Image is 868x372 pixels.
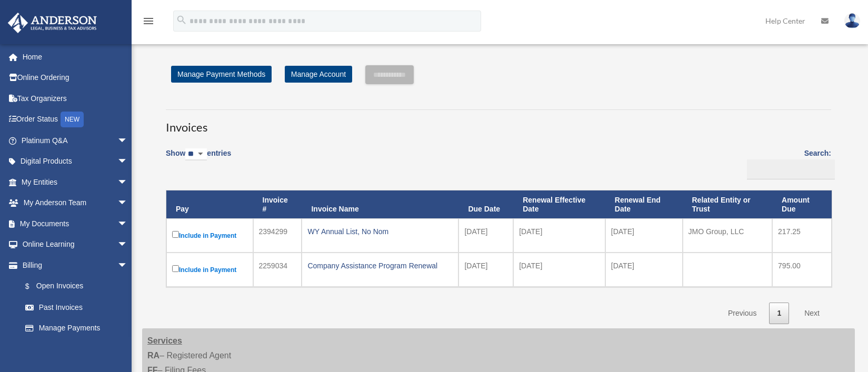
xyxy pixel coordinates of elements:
[31,280,36,293] span: $
[7,193,144,214] a: My Anderson Teamarrow_drop_down
[772,253,832,287] td: 795.00
[7,67,144,88] a: Online Ordering
[15,276,133,297] a: $Open Invoices
[166,190,253,219] th: Pay: activate to sort column descending
[458,253,513,287] td: [DATE]
[513,218,605,253] td: [DATE]
[307,258,453,273] div: Company Assistance Program Renewal
[683,218,773,253] td: JMO Group, LLC
[7,255,138,276] a: Billingarrow_drop_down
[513,190,605,219] th: Renewal Effective Date: activate to sort column ascending
[7,88,144,109] a: Tax Organizers
[605,190,683,219] th: Renewal End Date: activate to sort column ascending
[117,172,138,193] span: arrow_drop_down
[117,255,138,276] span: arrow_drop_down
[117,130,138,152] span: arrow_drop_down
[172,265,179,272] input: Include in Payment
[185,148,207,160] select: Showentries
[7,130,144,151] a: Platinum Q&Aarrow_drop_down
[7,172,144,193] a: My Entitiesarrow_drop_down
[7,46,144,67] a: Home
[253,253,302,287] td: 2259034
[7,234,144,255] a: Online Learningarrow_drop_down
[307,224,453,239] div: WY Annual List, No Nom
[7,109,144,130] a: Order StatusNEW
[796,303,827,324] a: Next
[176,14,187,26] i: search
[605,218,683,253] td: [DATE]
[15,318,138,339] a: Manage Payments
[117,193,138,214] span: arrow_drop_down
[772,190,832,219] th: Amount Due: activate to sort column ascending
[743,147,831,179] label: Search:
[769,303,789,324] a: 1
[117,234,138,256] span: arrow_drop_down
[772,218,832,253] td: 217.25
[171,66,272,83] a: Manage Payment Methods
[147,336,182,345] strong: Services
[117,151,138,173] span: arrow_drop_down
[253,190,302,219] th: Invoice #: activate to sort column ascending
[7,213,144,234] a: My Documentsarrow_drop_down
[720,303,764,324] a: Previous
[285,66,352,83] a: Manage Account
[253,218,302,253] td: 2394299
[458,190,513,219] th: Due Date: activate to sort column ascending
[513,253,605,287] td: [DATE]
[142,15,155,27] i: menu
[142,18,155,27] a: menu
[172,263,247,276] label: Include in Payment
[683,190,773,219] th: Related Entity or Trust: activate to sort column ascending
[147,351,159,360] strong: RA
[7,151,144,172] a: Digital Productsarrow_drop_down
[302,190,458,219] th: Invoice Name: activate to sort column ascending
[117,213,138,235] span: arrow_drop_down
[15,297,138,318] a: Past Invoices
[166,147,231,171] label: Show entries
[605,253,683,287] td: [DATE]
[747,159,835,179] input: Search:
[172,229,247,242] label: Include in Payment
[5,13,100,33] img: Anderson Advisors Platinum Portal
[844,13,860,28] img: User Pic
[172,231,179,238] input: Include in Payment
[458,218,513,253] td: [DATE]
[166,109,831,136] h3: Invoices
[61,112,84,127] div: NEW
